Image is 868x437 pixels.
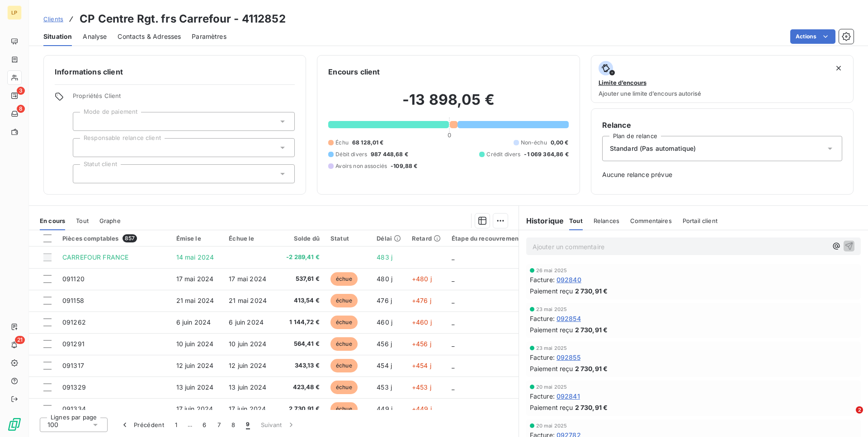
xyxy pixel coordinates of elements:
[83,32,107,41] span: Analyse
[575,286,608,296] span: 2 730,91 €
[377,235,401,242] div: Délai
[176,253,214,261] span: 14 mai 2024
[80,170,88,178] input: Ajouter une valeur
[524,150,568,158] span: -1 069 364,86 €
[530,364,573,373] span: Paiement reçu
[282,235,320,242] div: Solde dû
[80,11,286,27] h3: CP Centre Rgt. frs Carrefour - 4112852
[377,275,392,283] span: 480 j
[412,297,431,304] span: +476 j
[47,420,58,429] span: 100
[43,32,72,41] span: Situation
[118,32,181,41] span: Contacts & Adresses
[62,405,86,413] span: 091334
[62,340,85,348] span: 091291
[790,29,835,44] button: Actions
[330,272,358,286] span: échue
[377,297,392,304] span: 476 j
[452,383,454,391] span: _
[17,105,25,113] span: 8
[452,275,454,283] span: _
[330,316,358,329] span: échue
[536,423,567,428] span: 20 mai 2025
[282,339,320,349] span: 564,41 €
[62,275,85,283] span: 091120
[448,131,451,139] span: 0
[530,353,555,362] span: Facture :
[282,296,320,305] span: 413,54 €
[519,215,564,226] h6: Historique
[282,383,320,392] span: 423,48 €
[282,361,320,370] span: 343,13 €
[557,275,581,284] span: 092840
[80,117,88,126] input: Ajouter une valeur
[335,162,387,170] span: Avoirs non associés
[575,403,608,412] span: 2 730,91 €
[241,415,255,434] button: 9
[229,235,271,242] div: Échue le
[73,92,295,105] span: Propriétés Client
[176,318,211,326] span: 6 juin 2024
[602,120,842,130] h6: Relance
[330,337,358,351] span: échue
[452,318,454,326] span: _
[229,275,266,283] span: 17 mai 2024
[352,139,384,147] span: 68 128,01 €
[176,362,214,369] span: 12 juin 2024
[521,139,547,147] span: Non-échu
[377,253,392,261] span: 483 j
[7,417,22,432] img: Logo LeanPay
[412,362,431,369] span: +454 j
[575,325,608,335] span: 2 730,91 €
[486,150,520,158] span: Crédit divers
[412,318,432,326] span: +460 j
[76,217,89,224] span: Tout
[377,383,392,391] span: 453 j
[229,318,264,326] span: 6 juin 2024
[229,405,266,413] span: 17 juin 2024
[192,32,226,41] span: Paramètres
[62,234,165,242] div: Pièces comptables
[530,314,555,323] span: Facture :
[377,318,392,326] span: 460 j
[62,318,86,326] span: 091262
[536,307,567,312] span: 23 mai 2025
[377,340,392,348] span: 456 j
[282,274,320,284] span: 537,61 €
[557,314,581,323] span: 092854
[282,318,320,327] span: 1 144,72 €
[591,55,854,103] button: Limite d’encoursAjouter une limite d’encours autorisé
[683,217,717,224] span: Portail client
[255,415,301,434] button: Suivant
[62,253,128,261] span: CARREFOUR FRANCE
[43,15,63,23] span: Clients
[536,345,567,351] span: 23 mai 2025
[229,383,266,391] span: 13 juin 2024
[536,268,567,273] span: 26 mai 2025
[328,91,568,118] h2: -13 898,05 €
[856,406,863,414] span: 2
[536,384,567,390] span: 20 mai 2025
[412,405,432,413] span: +449 j
[530,391,555,401] span: Facture :
[176,235,218,242] div: Émise le
[62,297,84,304] span: 091158
[630,217,672,224] span: Commentaires
[575,364,608,373] span: 2 730,91 €
[330,359,358,372] span: échue
[391,162,417,170] span: -109,88 €
[837,406,859,428] iframe: Intercom live chat
[197,415,212,434] button: 6
[599,90,701,97] span: Ajouter une limite d’encours autorisé
[371,150,408,158] span: 987 448,68 €
[229,362,266,369] span: 12 juin 2024
[212,415,226,434] button: 7
[602,170,842,179] span: Aucune relance prévue
[226,415,241,434] button: 8
[569,217,583,224] span: Tout
[176,275,214,283] span: 17 mai 2024
[328,66,380,77] h6: Encours client
[229,340,266,348] span: 10 juin 2024
[452,253,454,261] span: _
[176,297,214,304] span: 21 mai 2024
